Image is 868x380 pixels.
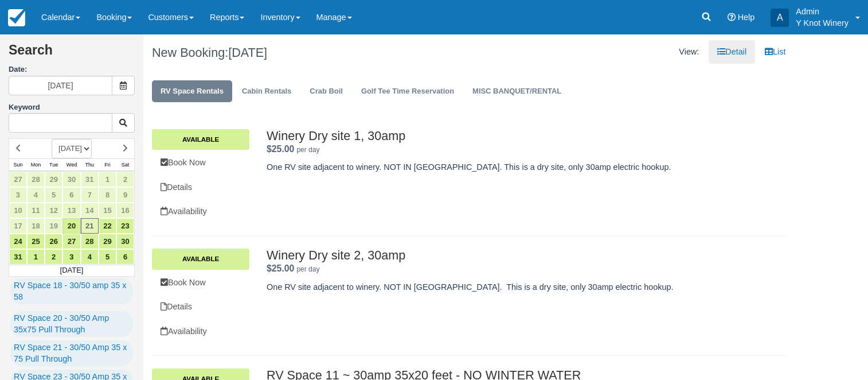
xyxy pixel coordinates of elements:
[9,187,27,203] a: 3
[796,6,849,17] p: Admin
[9,43,135,64] h2: Search
[99,158,116,171] th: Fri
[45,158,62,171] th: Tue
[112,113,135,133] button: Keyword Search
[116,249,134,265] a: 6
[267,263,294,273] strong: Price: $25
[267,129,738,143] h2: Winery Dry site 1, 30amp
[10,311,133,337] a: RV Space 20 - 30/50 Amp 35x75 Pull Through
[738,13,755,22] span: Help
[152,271,249,294] a: Book Now
[267,281,738,293] p: One RV site adjacent to winery. NOT IN [GEOGRAPHIC_DATA]. This is a dry site, only 30amp electric...
[152,80,232,103] a: RV Space Rentals
[228,45,267,60] span: [DATE]
[99,187,116,203] a: 8
[45,187,62,203] a: 5
[10,278,133,304] a: RV Space 18 - 30/50 amp 35 x 58
[62,158,80,171] th: Wed
[728,13,736,21] i: Help
[464,80,570,103] a: MISC BANQUET/RENTAL
[45,234,62,249] a: 26
[45,218,62,234] a: 19
[81,234,99,249] a: 28
[301,80,351,103] a: Crab Boil
[267,161,738,173] p: One RV site adjacent to winery. NOT IN [GEOGRAPHIC_DATA]. This is a dry site, only 30amp electric...
[27,234,45,249] a: 25
[10,340,133,366] a: RV Space 21 - 30/50 Amp 35 x 75 Pull Through
[81,203,99,218] a: 14
[116,187,134,203] a: 9
[152,151,249,175] a: Book Now
[99,172,116,187] a: 1
[62,203,80,218] a: 13
[99,218,116,234] a: 22
[709,40,755,64] a: Detail
[116,234,134,249] a: 30
[62,234,80,249] a: 27
[99,234,116,249] a: 29
[8,9,25,26] img: checkfront-main-nav-mini-logo.png
[116,158,134,171] th: Sat
[62,187,80,203] a: 6
[116,203,134,218] a: 16
[233,80,300,103] a: Cabin Rentals
[27,172,45,187] a: 28
[9,103,40,111] label: Keyword
[27,249,45,265] a: 1
[756,40,794,64] a: List
[45,203,62,218] a: 12
[152,249,249,269] a: Available
[99,203,116,218] a: 15
[796,17,849,29] p: Y Knot Winery
[353,80,463,103] a: Golf Tee Time Reservation
[267,249,738,262] h2: Winery Dry site 2, 30amp
[152,176,249,199] a: Details
[81,158,99,171] th: Thu
[116,218,134,234] a: 23
[9,158,27,171] th: Sun
[267,263,294,273] span: $25.00
[27,158,45,171] th: Mon
[62,218,80,234] a: 20
[81,187,99,203] a: 7
[296,265,319,273] em: per day
[62,249,80,265] a: 3
[771,9,789,27] div: A
[99,249,116,265] a: 5
[296,146,319,154] em: per day
[152,200,249,223] a: Availability
[81,249,99,265] a: 4
[116,172,134,187] a: 2
[152,295,249,319] a: Details
[670,40,707,64] li: View:
[267,144,294,154] strong: Price: $25
[152,46,460,60] h1: New Booking:
[152,320,249,343] a: Availability
[9,64,135,75] label: Date:
[27,203,45,218] a: 11
[45,172,62,187] a: 29
[9,249,27,265] a: 31
[62,172,80,187] a: 30
[267,144,294,154] span: $25.00
[45,249,62,265] a: 2
[81,218,99,234] a: 21
[9,265,135,276] td: [DATE]
[81,172,99,187] a: 31
[9,234,27,249] a: 24
[27,187,45,203] a: 4
[27,218,45,234] a: 18
[9,172,27,187] a: 27
[9,203,27,218] a: 10
[9,218,27,234] a: 17
[152,129,249,150] a: Available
